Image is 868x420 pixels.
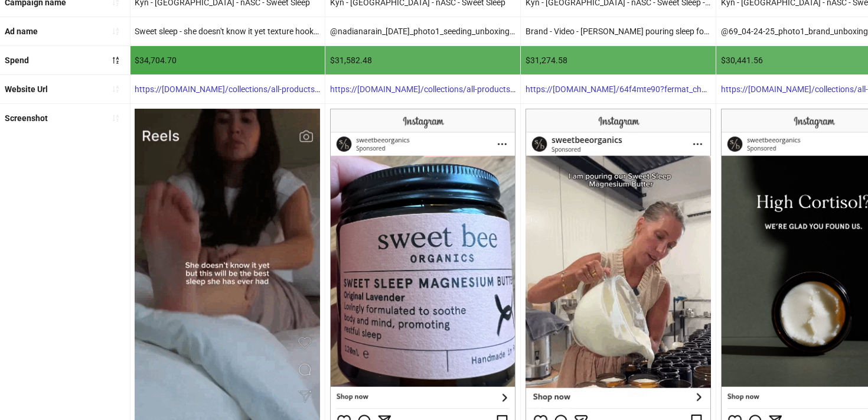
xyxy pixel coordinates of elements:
[325,46,520,74] div: $31,582.48
[112,56,120,64] span: sort-descending
[521,46,716,74] div: $31,274.58
[521,17,716,45] div: Brand - Video - [PERSON_NAME] pouring sleep focussed - Fermat - Copy
[325,17,520,45] div: @nadianarain_[DATE]_photo1_seeding_unboxing_sweetsleepbutter_sweetbee.png
[5,27,38,36] b: Ad name
[5,113,48,123] b: Screenshot
[112,27,120,35] span: sort-ascending
[130,17,325,45] div: Sweet sleep - she doesn't know it yet texture hook - 9:16 reel.MOV
[112,114,120,122] span: sort-ascending
[5,84,48,94] b: Website Url
[5,56,29,65] b: Spend
[130,46,325,74] div: $34,704.70
[112,85,120,93] span: sort-ascending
